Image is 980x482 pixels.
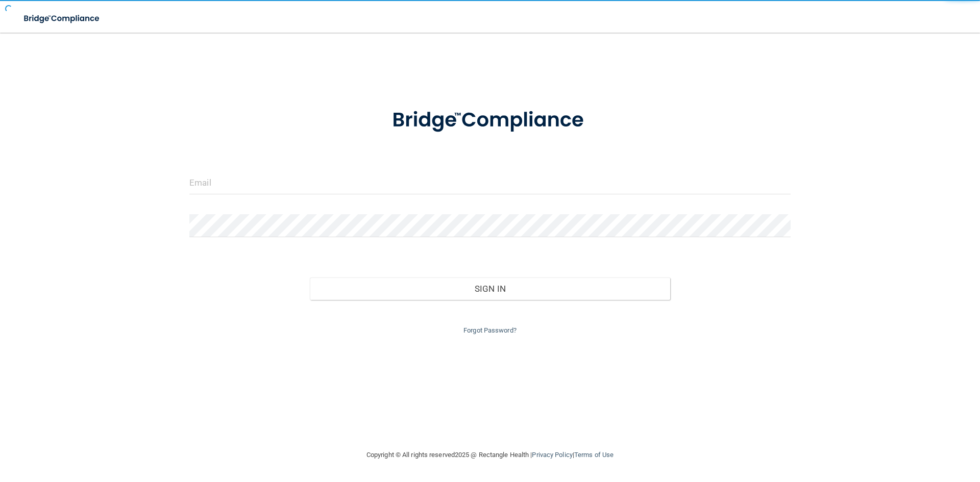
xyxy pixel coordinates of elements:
button: Sign In [310,277,671,300]
div: Copyright © All rights reserved 2025 @ Rectangle Health | | [304,439,676,471]
a: Terms of Use [574,451,614,459]
img: bridge_compliance_login_screen.278c3ca4.svg [371,94,609,147]
a: Forgot Password? [463,326,517,334]
img: bridge_compliance_login_screen.278c3ca4.svg [15,8,109,29]
input: Email [189,171,791,194]
a: Privacy Policy [532,451,572,459]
